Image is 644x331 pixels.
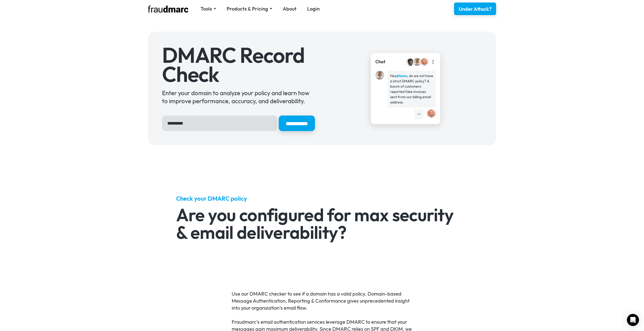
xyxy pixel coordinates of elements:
[459,6,492,13] div: Under Attack?
[176,194,468,202] h5: Check your DMARC policy
[162,89,315,105] div: Enter your domain to analyze your policy and learn how to improve performance, accuracy, and deli...
[176,206,468,241] h2: Are you configured for max security & email deliverability?
[283,5,297,12] a: About
[200,5,212,12] div: Tools
[227,5,268,12] div: Products & Pricing
[627,314,639,326] div: Open Intercom Messenger
[417,112,421,117] div: •••
[162,46,315,84] h1: DMARC Record Check
[396,74,407,78] strong: @team
[200,5,216,12] div: Tools
[390,73,433,105] div: Hey , do we not have a strict DMARC policy? A bunch of customers reported fake invoices sent from...
[227,5,272,12] div: Products & Pricing
[307,5,320,12] a: Login
[454,3,496,15] a: Under Attack?
[162,116,315,131] form: Hero Sign Up Form
[375,59,385,65] div: Chat
[232,290,413,311] p: Use our DMARC checker to see if a domain has a valid policy. Domain-based Message Authentication,...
